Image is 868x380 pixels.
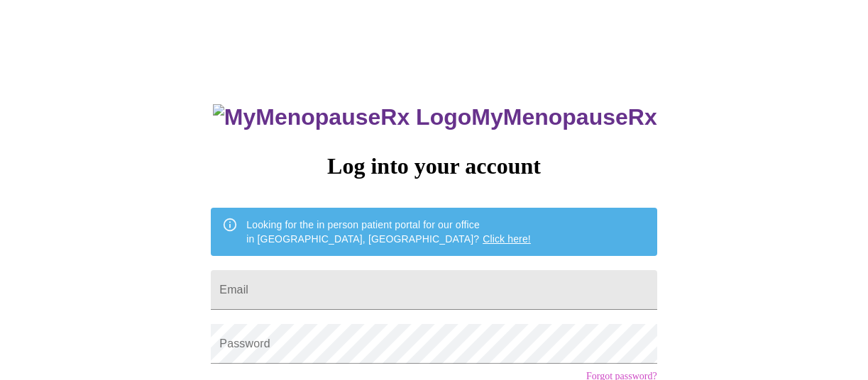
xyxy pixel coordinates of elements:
a: Click here! [483,233,531,245]
h3: MyMenopauseRx [213,104,657,130]
div: Looking for the in person patient portal for our office in [GEOGRAPHIC_DATA], [GEOGRAPHIC_DATA]? [246,212,531,252]
h3: Log into your account [211,153,657,179]
img: MyMenopauseRx Logo [213,104,471,130]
